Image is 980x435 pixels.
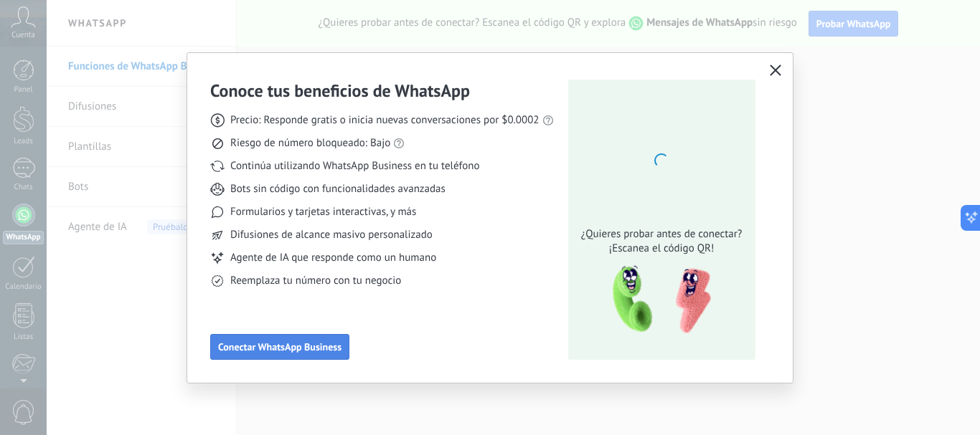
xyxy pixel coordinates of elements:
h3: Conoce tus beneficios de WhatsApp [210,80,470,102]
span: ¡Escanea el código QR! [577,242,746,256]
span: Conectar WhatsApp Business [218,342,341,352]
span: Agente de IA que responde como un humano [230,251,436,265]
span: Continúa utilizando WhatsApp Business en tu teléfono [230,159,479,173]
button: Conectar WhatsApp Business [210,334,349,360]
span: Precio: Responde gratis o inicia nuevas conversaciones por $0.0002 [230,113,540,128]
span: Reemplaza tu número con tu negocio [230,274,401,288]
span: ¿Quieres probar antes de conectar? [577,227,746,242]
span: Bots sin código con funcionalidades avanzadas [230,182,446,196]
span: Difusiones de alcance masivo personalizado [230,228,433,242]
span: Riesgo de número bloqueado: Bajo [230,136,390,150]
img: qr-pic-1x.png [600,262,714,338]
span: Formularios y tarjetas interactivas, y más [230,205,416,219]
